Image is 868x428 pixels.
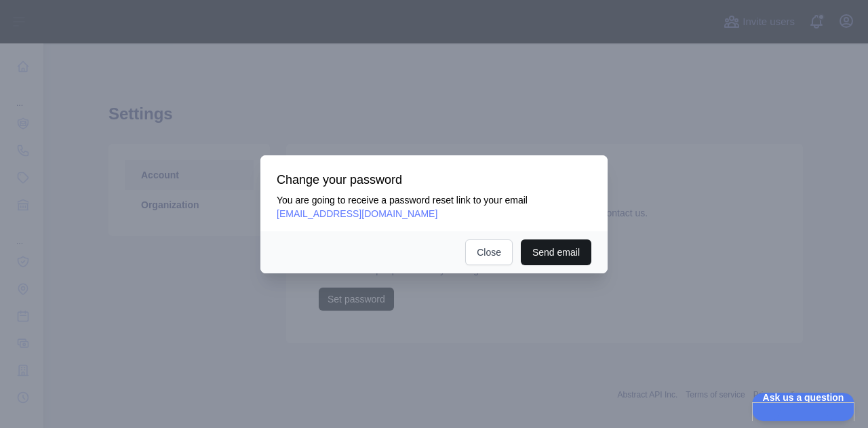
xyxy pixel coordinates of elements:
iframe: Help Scout Beacon - Open [752,393,854,421]
p: You are going to receive a password reset link to your email [277,193,591,220]
button: Close [465,239,513,265]
span: [EMAIL_ADDRESS][DOMAIN_NAME] [277,208,437,219]
h3: Change your password [277,172,591,188]
button: Send email [521,239,591,265]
